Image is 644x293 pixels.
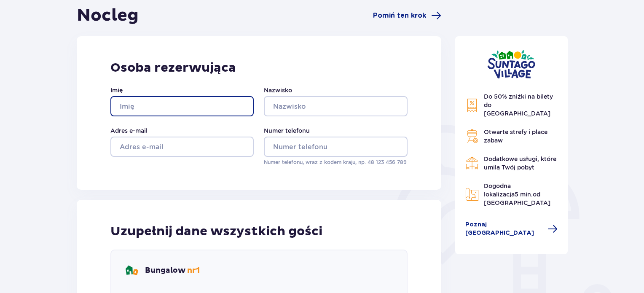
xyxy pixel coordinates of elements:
[145,266,200,276] p: Bungalow
[264,86,292,94] label: Nazwisko
[465,220,558,237] a: Poznaj [GEOGRAPHIC_DATA]
[77,5,139,26] h1: Nocleg
[373,11,441,21] a: Pomiń ten krok
[484,93,553,117] span: Do 50% zniżki na bilety do [GEOGRAPHIC_DATA]
[264,126,310,135] label: Numer telefonu
[484,156,556,171] span: Dodatkowe usługi, które umilą Twój pobyt
[110,60,408,76] p: Osoba rezerwująca
[110,223,322,239] p: Uzupełnij dane wszystkich gości
[465,188,479,201] img: Map Icon
[110,96,254,116] input: Imię
[465,129,479,143] img: Grill Icon
[110,137,254,157] input: Adres e-mail
[484,183,550,206] span: Dogodna lokalizacja od [GEOGRAPHIC_DATA]
[515,191,533,198] span: 5 min.
[187,266,200,275] span: nr 1
[465,156,479,170] img: Restaurant Icon
[110,86,123,94] label: Imię
[264,96,407,116] input: Nazwisko
[264,137,407,157] input: Numer telefonu
[465,220,543,237] span: Poznaj [GEOGRAPHIC_DATA]
[125,264,138,277] img: bungalows Icon
[110,126,148,135] label: Adres e-mail
[373,11,426,20] span: Pomiń ten krok
[465,98,479,112] img: Discount Icon
[487,50,535,79] img: Suntago Village
[264,159,407,166] p: Numer telefonu, wraz z kodem kraju, np. 48 ​123 ​456 ​789
[484,129,547,144] span: Otwarte strefy i place zabaw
